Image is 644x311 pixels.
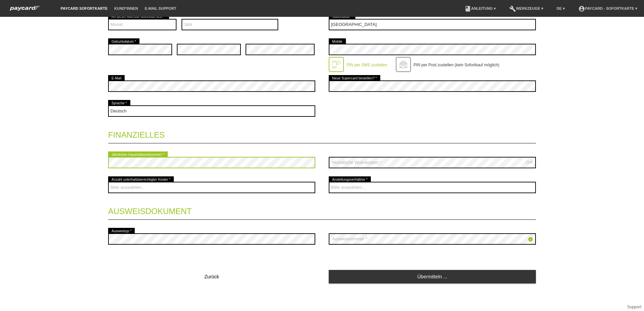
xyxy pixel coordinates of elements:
[329,270,536,283] a: Übermitteln ...
[575,6,641,10] a: account_circlepaycard - Sofortkarte ▾
[509,5,516,12] i: build
[627,305,641,309] a: Support
[414,63,500,67] label: PIN per Post zustellen (kein Sofortkauf möglich)
[111,6,141,10] a: Kund*innen
[578,5,585,12] i: account_circle
[528,237,533,242] i: info
[461,6,499,10] a: bookAnleitung ▾
[528,237,533,243] a: info
[506,6,547,10] a: buildWerkzeuge ▾
[347,63,387,67] label: PIN per SMS zustellen
[204,274,219,279] span: Zurück
[108,124,536,143] legend: Finanzielles
[464,5,471,12] i: book
[7,5,44,12] img: paycard Sofortkarte
[108,200,536,220] legend: Ausweisdokument
[57,6,111,10] a: paycard Sofortkarte
[108,270,315,283] button: Zurück
[525,160,533,164] div: CHF
[7,8,44,13] a: paycard Sofortkarte
[553,6,568,10] a: DE ▾
[141,6,180,10] a: E-Mail Support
